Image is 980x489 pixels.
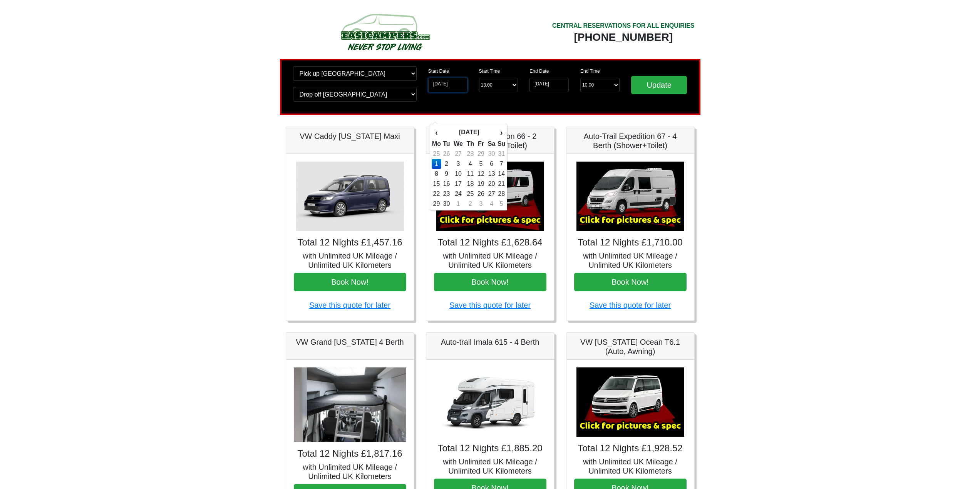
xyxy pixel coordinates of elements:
th: [DATE] [441,126,497,139]
h4: Total 12 Nights £1,928.52 [574,443,687,454]
th: Mo [432,139,441,149]
td: 4 [486,199,497,209]
td: 8 [432,169,441,179]
td: 17 [452,179,465,189]
img: campers-checkout-logo.png [312,11,458,53]
h5: with Unlimited UK Mileage / Unlimited UK Kilometers [434,457,546,476]
td: 20 [486,179,497,189]
td: 4 [465,159,476,169]
div: [PHONE_NUMBER] [552,30,695,44]
h5: VW Caddy [US_STATE] Maxi [294,132,406,141]
td: 2 [465,199,476,209]
td: 1 [452,199,465,209]
td: 23 [441,189,452,199]
div: CENTRAL RESERVATIONS FOR ALL ENQUIRIES [552,21,695,30]
img: VW California Ocean T6.1 (Auto, Awning) [576,367,684,437]
label: End Date [529,68,549,75]
td: 30 [486,149,497,159]
td: 27 [452,149,465,159]
td: 6 [486,159,497,169]
td: 26 [476,189,486,199]
h4: Total 12 Nights £1,817.16 [294,448,406,459]
a: Save this quote for later [449,301,531,309]
td: 12 [476,169,486,179]
th: Tu [441,139,452,149]
button: Book Now! [294,273,406,291]
th: › [497,126,506,139]
th: Su [497,139,506,149]
h5: with Unlimited UK Mileage / Unlimited UK Kilometers [294,462,406,481]
td: 22 [432,189,441,199]
h5: Auto-trail Imala 615 - 4 Berth [434,337,546,347]
td: 25 [432,149,441,159]
td: 5 [476,159,486,169]
th: Th [465,139,476,149]
td: 7 [497,159,506,169]
h4: Total 12 Nights £1,457.16 [294,237,406,248]
th: Fr [476,139,486,149]
input: Return Date [529,78,569,92]
h5: Auto-Trail Expedition 67 - 4 Berth (Shower+Toilet) [574,132,687,150]
label: Start Time [479,68,500,75]
h5: with Unlimited UK Mileage / Unlimited UK Kilometers [434,251,546,270]
td: 29 [432,199,441,209]
td: 3 [452,159,465,169]
td: 28 [465,149,476,159]
h5: with Unlimited UK Mileage / Unlimited UK Kilometers [574,251,687,270]
td: 15 [432,179,441,189]
img: Auto-Trail Expedition 67 - 4 Berth (Shower+Toilet) [576,162,684,231]
button: Book Now! [574,273,687,291]
input: Update [631,76,687,94]
h5: VW Grand [US_STATE] 4 Berth [294,337,406,347]
th: Sa [486,139,497,149]
td: 24 [452,189,465,199]
td: 25 [465,189,476,199]
td: 21 [497,179,506,189]
img: VW Grand California 4 Berth [294,367,406,442]
th: We [452,139,465,149]
td: 28 [497,189,506,199]
h5: VW [US_STATE] Ocean T6.1 (Auto, Awning) [574,337,687,356]
input: Start Date [428,78,467,92]
td: 14 [497,169,506,179]
td: 3 [476,199,486,209]
td: 9 [441,169,452,179]
th: ‹ [432,126,441,139]
label: End Time [580,68,600,75]
td: 16 [441,179,452,189]
img: VW Caddy California Maxi [296,162,404,231]
a: Save this quote for later [590,301,671,309]
h4: Total 12 Nights £1,710.00 [574,237,687,248]
a: Save this quote for later [309,301,390,309]
td: 26 [441,149,452,159]
td: 19 [476,179,486,189]
td: 13 [486,169,497,179]
td: 29 [476,149,486,159]
img: Auto-trail Imala 615 - 4 Berth [436,367,544,437]
td: 1 [432,159,441,169]
td: 11 [465,169,476,179]
td: 30 [441,199,452,209]
td: 5 [497,199,506,209]
h4: Total 12 Nights £1,885.20 [434,443,546,454]
h4: Total 12 Nights £1,628.64 [434,237,546,248]
td: 2 [441,159,452,169]
td: 27 [486,189,497,199]
td: 10 [452,169,465,179]
td: 18 [465,179,476,189]
td: 31 [497,149,506,159]
h5: with Unlimited UK Mileage / Unlimited UK Kilometers [574,457,687,476]
button: Book Now! [434,273,546,291]
h5: with Unlimited UK Mileage / Unlimited UK Kilometers [294,251,406,270]
label: Start Date [428,68,449,75]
